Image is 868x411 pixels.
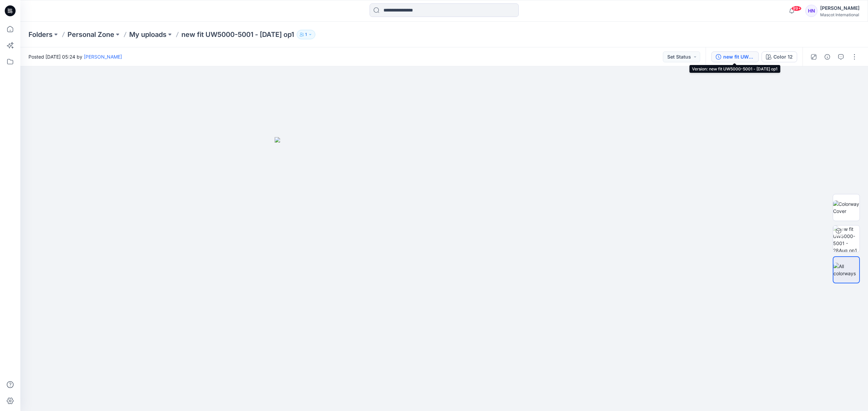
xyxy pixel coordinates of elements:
img: new fit UW5000-5001 - 28Aug op1 Color 12 [833,225,860,252]
button: 1 [297,30,315,39]
div: new fit UW5000-5001 - 28Aug op1 [723,53,754,61]
a: Personal Zone [67,30,114,39]
div: Color 12 [773,53,793,61]
a: [PERSON_NAME] [84,54,122,60]
button: Color 12 [762,51,797,62]
img: eyJhbGciOiJIUzI1NiIsImtpZCI6IjAiLCJzbHQiOiJzZXMiLCJ0eXAiOiJKV1QifQ.eyJkYXRhIjp7InR5cGUiOiJzdG9yYW... [275,137,614,411]
div: Mascot International [820,12,860,17]
p: new fit UW5000-5001 - [DATE] op1 [181,30,294,39]
span: 99+ [791,6,802,11]
button: Details [822,51,833,62]
div: [PERSON_NAME] [820,4,860,12]
img: Colorway Cover [833,200,860,215]
a: My uploads [129,30,166,39]
p: 1 [305,31,307,38]
img: All colorways [833,263,859,277]
button: new fit UW5000-5001 - [DATE] op1 [711,51,759,62]
a: Folders [28,30,53,39]
div: HN [805,5,817,17]
span: Posted [DATE] 05:24 by [28,53,122,60]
